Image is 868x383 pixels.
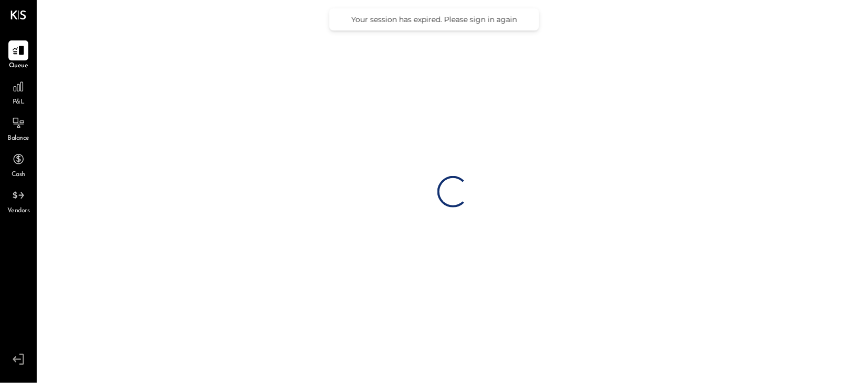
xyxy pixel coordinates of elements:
span: Balance [7,134,29,143]
a: P&L [1,77,36,107]
a: Vendors [1,185,36,216]
span: Cash [12,170,25,180]
a: Cash [1,149,36,180]
span: Queue [9,61,28,71]
a: Queue [1,40,36,71]
div: Your session has expired. Please sign in again [340,15,529,24]
span: P&L [13,98,25,107]
span: Vendors [7,206,30,216]
a: Balance [1,113,36,143]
